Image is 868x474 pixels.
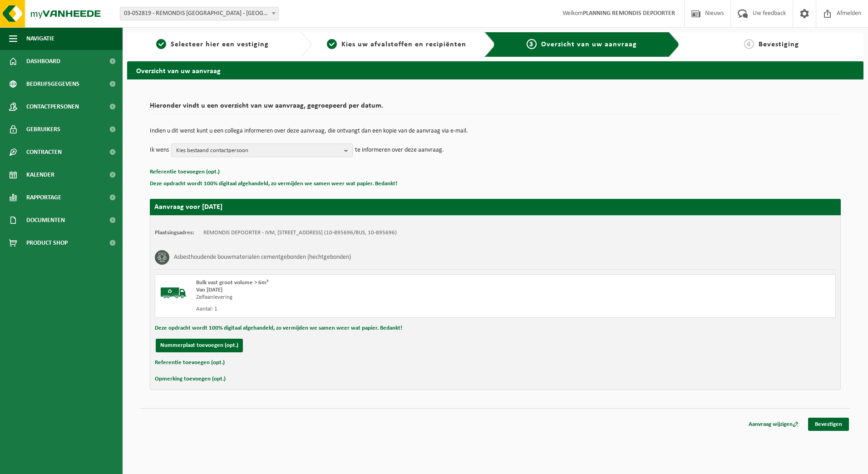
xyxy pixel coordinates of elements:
[196,280,268,286] span: Bulk vast groot volume > 6m³
[541,41,637,48] span: Overzicht van uw aanvraag
[156,339,243,352] button: Nummerplaat toevoegen (opt.)
[155,230,194,236] strong: Plaatsingsadres:
[26,141,62,163] span: Contracten
[150,143,169,157] p: Ik wens
[155,322,402,334] button: Deze opdracht wordt 100% digitaal afgehandeld, zo vermijden we samen weer wat papier. Bedankt!
[120,7,279,20] span: 03-052819 - REMONDIS WEST-VLAANDEREN - OOSTENDE
[196,306,532,313] div: Aantal: 1
[171,143,353,157] button: Kies bestaand contactpersoon
[744,39,754,49] span: 4
[316,39,478,50] a: 2Kies uw afvalstoffen en recipiënten
[26,73,79,95] span: Bedrijfsgegevens
[127,61,863,79] h2: Overzicht van uw aanvraag
[203,229,397,237] td: REMONDIS DEPOORTER - IVM, [STREET_ADDRESS] (10-895696/BUS, 10-895696)
[26,118,60,141] span: Gebruikers
[26,163,54,186] span: Kalender
[171,41,269,48] span: Selecteer hier een vestiging
[156,39,166,49] span: 1
[120,7,278,20] span: 03-052819 - REMONDIS WEST-VLAANDEREN - OOSTENDE
[150,128,841,134] p: Indien u dit wenst kunt u een collega informeren over deze aanvraag, die ontvangt dan een kopie v...
[150,102,841,114] h2: Hieronder vindt u een overzicht van uw aanvraag, gegroepeerd per datum.
[132,39,293,50] a: 1Selecteer hier een vestiging
[26,186,61,209] span: Rapportage
[155,357,225,369] button: Referentie toevoegen (opt.)
[196,287,222,293] strong: Van [DATE]
[527,39,537,49] span: 3
[155,373,226,385] button: Opmerking toevoegen (opt.)
[759,41,799,48] span: Bevestiging
[154,203,222,211] strong: Aanvraag voor [DATE]
[327,39,337,49] span: 2
[26,50,60,73] span: Dashboard
[174,250,351,265] h3: Asbesthoudende bouwmaterialen cementgebonden (hechtgebonden)
[26,95,79,118] span: Contactpersonen
[742,418,805,431] a: Aanvraag wijzigen
[196,294,532,301] div: Zelfaanlevering
[341,41,466,48] span: Kies uw afvalstoffen en recipiënten
[355,143,444,157] p: te informeren over deze aanvraag.
[26,232,68,254] span: Product Shop
[26,27,54,50] span: Navigatie
[583,10,675,17] strong: PLANNING REMONDIS DEPOORTER
[150,178,397,190] button: Deze opdracht wordt 100% digitaal afgehandeld, zo vermijden we samen weer wat papier. Bedankt!
[808,418,849,431] a: Bevestigen
[160,279,187,306] img: BL-SO-LV.png
[176,144,340,158] span: Kies bestaand contactpersoon
[150,166,220,178] button: Referentie toevoegen (opt.)
[26,209,65,232] span: Documenten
